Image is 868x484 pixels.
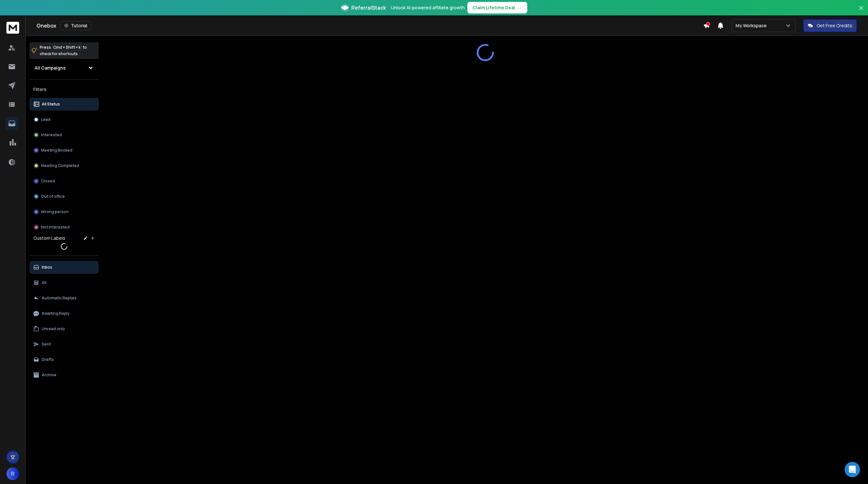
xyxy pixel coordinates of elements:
[41,132,62,138] p: Interested
[29,353,99,366] button: Drafts
[42,280,46,285] p: All
[40,44,87,57] p: Press to check for shortcuts.
[29,62,99,74] button: All Campaigns
[42,265,52,270] p: Inbox
[391,4,465,11] p: Unlock AI-powered affiliate growth
[803,19,857,32] button: Get Free Credits
[35,65,66,71] h1: All Campaigns
[33,235,65,241] h3: Custom Labels
[29,144,99,157] button: Meeting Booked
[29,261,99,274] button: Inbox
[42,311,70,316] p: Awaiting Reply
[467,2,527,13] button: Claim Lifetime Deal→
[52,44,81,51] span: Cmd + Shift + k
[29,369,99,381] button: Archive
[41,209,69,214] p: Wrong person
[6,467,19,480] button: R
[29,338,99,351] button: Sent
[817,22,852,29] p: Get Free Credits
[60,21,91,30] button: Tutorial
[29,113,99,126] button: Lead
[37,21,703,30] div: Onebox
[42,102,60,107] p: All Status
[736,22,769,29] p: My Workspace
[42,342,51,347] p: Sent
[518,4,522,11] span: →
[41,148,72,153] p: Meeting Booked
[351,4,386,12] span: ReferralStack
[29,175,99,188] button: Closed
[29,322,99,335] button: Unread only
[41,163,79,168] p: Meeting Completed
[29,98,99,111] button: All Status
[29,159,99,172] button: Meeting Completed
[41,117,50,122] p: Lead
[41,179,55,184] p: Closed
[29,276,99,289] button: All
[42,357,54,362] p: Drafts
[845,462,860,477] div: Open Intercom Messenger
[41,194,65,199] p: Out of office
[42,372,56,378] p: Archive
[29,205,99,218] button: Wrong person
[29,221,99,234] button: Not Interested
[29,85,99,94] h3: Filters
[29,190,99,203] button: Out of office
[41,225,70,230] p: Not Interested
[29,129,99,141] button: Interested
[29,307,99,320] button: Awaiting Reply
[42,296,77,301] p: Automatic Replies
[42,326,65,331] p: Unread only
[29,292,99,305] button: Automatic Replies
[857,4,865,19] button: Close banner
